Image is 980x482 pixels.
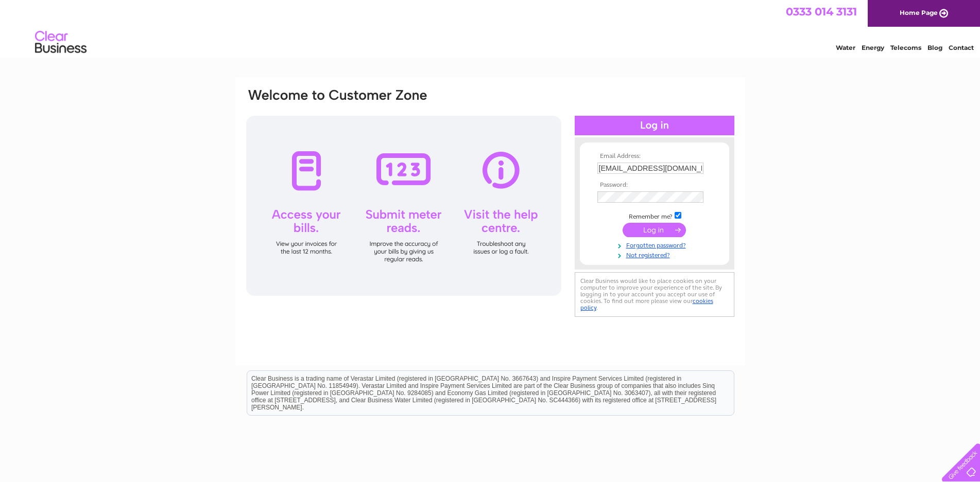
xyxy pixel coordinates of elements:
div: Clear Business would like to place cookies on your computer to improve your experience of the sit... [575,272,734,317]
th: Email Address: [595,153,714,160]
input: Submit [623,223,686,237]
a: Energy [862,44,884,51]
a: Forgotten password? [597,240,714,249]
a: Contact [949,44,974,51]
a: Blog [927,44,942,51]
td: Remember me? [595,210,714,221]
th: Password: [595,182,714,189]
img: logo.png [35,27,87,58]
div: Clear Business is a trading name of Verastar Limited (registered in [GEOGRAPHIC_DATA] No. 3667643... [247,6,734,50]
a: Telecoms [890,44,921,51]
a: Water [836,44,855,51]
a: 0333 014 3131 [786,5,857,18]
a: cookies policy [580,297,713,311]
a: Not registered? [597,249,714,259]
